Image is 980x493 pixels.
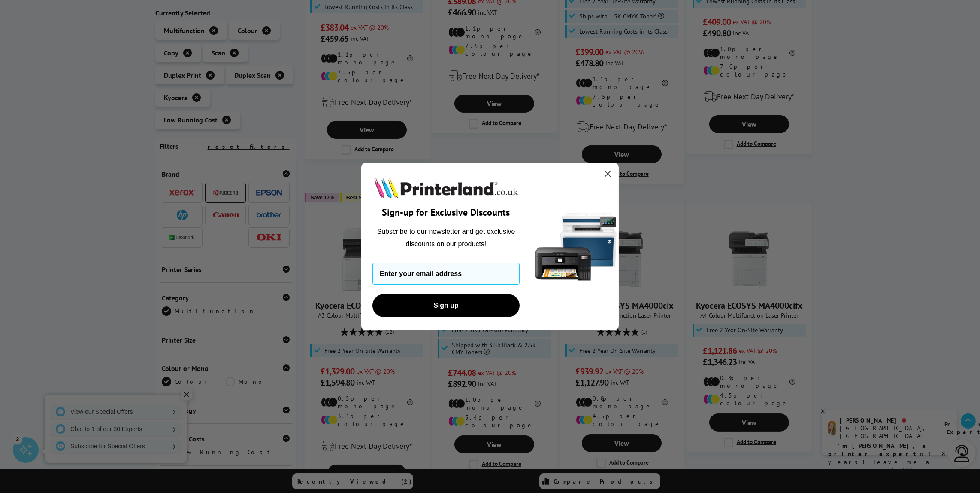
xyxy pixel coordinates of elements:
[382,206,510,218] span: Sign-up for Exclusive Discounts
[372,263,520,285] input: Enter your email address
[372,176,520,200] img: Printerland.co.uk
[600,166,615,181] button: Close dialog
[533,163,619,330] img: 5290a21f-4df8-4860-95f4-ea1e8d0e8904.png
[377,228,515,247] span: Subscribe to our newsletter and get exclusive discounts on our products!
[372,294,520,317] button: Sign up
